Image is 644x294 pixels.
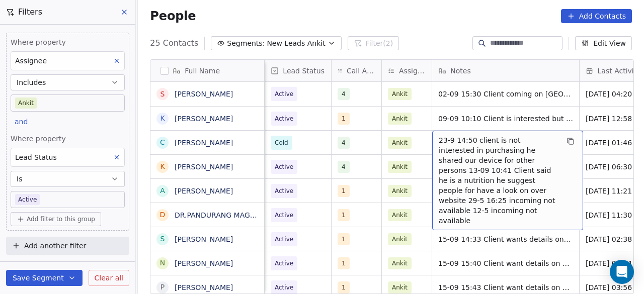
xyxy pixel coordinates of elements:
div: Assignee [382,60,432,81]
span: 25 Contacts [150,37,198,49]
div: D [160,210,166,220]
a: [PERSON_NAME] [175,163,233,171]
button: Filter(2) [348,36,399,50]
a: DR.PANDURANG MAGADUM [175,211,272,219]
span: New Leads Ankit [267,38,325,49]
span: 15-09 14:33 Client wants details on what's app after that he will call us back for scheduling dem [438,234,573,244]
span: 4 [338,161,350,173]
span: Ankit [388,137,412,149]
div: Notes [432,60,579,81]
span: Active [275,162,293,172]
div: N [160,258,165,268]
a: [PERSON_NAME] [175,283,233,291]
a: [PERSON_NAME] [175,187,233,195]
div: K [160,113,165,124]
span: Ankit [388,257,412,269]
span: Ankit [388,185,412,197]
span: 1 [338,257,350,269]
span: 02-09 15:30 Client coming on [GEOGRAPHIC_DATA] for nrai sumit in [GEOGRAPHIC_DATA] 02-09 14:33 Cl... [438,89,573,99]
button: Add Contacts [561,9,632,23]
span: Active [275,282,293,292]
span: Active [275,258,293,268]
span: Full Name [185,66,220,76]
span: 1 [338,209,350,221]
span: 15-09 15:40 Client want details on what's app after that he will call back for scheduling demo. [438,258,573,268]
span: Lead Status [283,66,325,76]
div: s [160,234,165,244]
div: Open Intercom Messenger [610,260,634,284]
span: Active [275,114,293,124]
span: People [150,9,196,24]
div: k [160,161,165,172]
span: Active [275,89,293,99]
span: Active [275,234,293,244]
a: [PERSON_NAME] [175,139,233,147]
div: S [160,89,165,100]
span: 1 [338,113,350,125]
span: 1 [338,185,350,197]
a: [PERSON_NAME] [175,235,233,243]
span: 23-9 14:50 client is not interested in purchasing he shared our device for other persons 13-09 10... [439,135,558,226]
a: [PERSON_NAME] [175,259,233,267]
span: Ankit [388,209,412,221]
span: 09-09 10:10 Client is interested but he want physical demo in [GEOGRAPHIC_DATA] after that he wil... [438,114,573,124]
span: Ankit [388,88,412,100]
span: Active [275,186,293,196]
span: 1 [338,233,350,245]
span: Cold [275,138,288,148]
span: Ankit [388,281,412,293]
span: Active [275,210,293,220]
button: Edit View [575,36,632,50]
span: Segments: [227,38,265,49]
span: 4 [338,88,350,100]
span: 15-09 15:43 Client want details on what's app after that he will call back for scheduling demo. [438,282,573,292]
div: Call Attempts [332,60,381,81]
div: P [160,282,165,292]
span: Ankit [388,161,412,173]
a: [PERSON_NAME] [175,90,233,98]
span: Ankit [388,113,412,125]
span: Notes [450,66,470,76]
div: Lead Status [265,60,331,81]
div: Full Name [150,60,264,81]
a: [PERSON_NAME] [175,115,233,123]
span: Call Attempts [347,66,375,76]
div: C [160,137,165,148]
span: Assignee [399,66,426,76]
span: Ankit [388,233,412,245]
div: A [160,185,166,196]
span: 4 [338,137,350,149]
span: 1 [338,281,350,293]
